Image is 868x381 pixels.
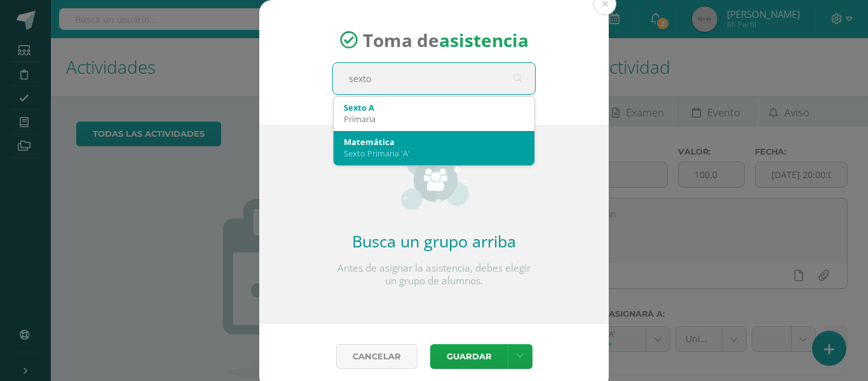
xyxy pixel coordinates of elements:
[400,146,469,210] img: groups_small.png
[439,28,529,52] strong: asistencia
[430,344,508,369] button: Guardar
[344,148,524,159] div: Sexto Primaria 'A'
[363,28,529,52] span: Toma de
[344,136,524,148] div: Matemática
[336,344,417,369] a: Cancelar
[332,230,536,252] h2: Busca un grupo arriba
[333,63,535,94] input: Busca un grado o sección aquí...
[344,113,524,125] div: Primaria
[344,102,524,113] div: Sexto A
[332,262,536,287] p: Antes de asignar la asistencia, debes elegir un grupo de alumnos.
